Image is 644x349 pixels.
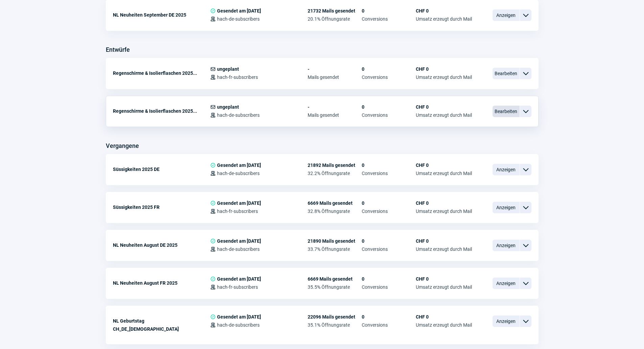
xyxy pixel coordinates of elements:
span: Anzeigen [493,278,520,289]
span: Gesendet am [DATE] [217,276,261,282]
span: CHF 0 [416,162,472,168]
span: hach-fr-subscribers [217,284,258,290]
span: Anzeigen [493,164,520,175]
span: hach-de-subscribers [217,322,260,328]
span: CHF 0 [416,314,472,320]
span: Gesendet am [DATE] [217,238,261,244]
span: hach-de-subscribers [217,246,260,252]
span: 21732 Mails gesendet [308,8,362,14]
span: Anzeigen [493,240,520,251]
span: Anzeigen [493,315,520,327]
span: Umsatz erzeugt durch Mail [416,171,472,176]
span: Gesendet am [DATE] [217,314,261,320]
div: Regenschirme & Isolierflaschen 2025... [113,66,210,80]
span: 22096 Mails gesendet [308,314,362,320]
span: Gesendet am [DATE] [217,200,261,206]
h3: Vergangene [106,140,139,151]
span: 33.7% Öffnungsrate [308,246,362,252]
div: Süssigkeiten 2025 FR [113,200,210,214]
span: Conversions [362,112,416,118]
div: NL Geburtstag CH_DE_[DEMOGRAPHIC_DATA] [113,314,210,336]
span: hach-fr-subscribers [217,209,258,214]
span: Conversions [362,171,416,176]
span: Anzeigen [493,202,520,213]
span: 0 [362,66,416,72]
span: 0 [362,8,416,14]
span: Umsatz erzeugt durch Mail [416,74,472,80]
span: Conversions [362,74,416,80]
span: Bearbeiten [493,68,520,79]
span: 0 [362,200,416,206]
span: ungeplant [217,66,239,72]
span: Umsatz erzeugt durch Mail [416,112,472,118]
span: CHF 0 [416,238,472,244]
span: 32.8% Öffnungsrate [308,209,362,214]
span: Gesendet am [DATE] [217,8,261,14]
span: Umsatz erzeugt durch Mail [416,209,472,214]
span: 6669 Mails gesendet [308,200,362,206]
span: 35.5% Öffnungsrate [308,284,362,290]
span: hach-de-subscribers [217,171,260,176]
div: NL Neuheiten September DE 2025 [113,8,210,22]
span: - [308,104,362,110]
span: Conversions [362,284,416,290]
span: CHF 0 [416,66,472,72]
span: 6669 Mails gesendet [308,276,362,282]
span: ungeplant [217,104,239,110]
span: Mails gesendet [308,74,362,80]
span: 21892 Mails gesendet [308,162,362,168]
span: Conversions [362,209,416,214]
span: 0 [362,162,416,168]
span: 32.2% Öffnungsrate [308,171,362,176]
span: 21890 Mails gesendet [308,238,362,244]
span: CHF 0 [416,276,472,282]
span: Umsatz erzeugt durch Mail [416,246,472,252]
span: Anzeigen [493,9,520,21]
span: 20.1% Öffnungsrate [308,16,362,22]
span: CHF 0 [416,104,472,110]
span: 0 [362,104,416,110]
h3: Entwürfe [106,44,130,55]
span: Bearbeiten [493,106,520,117]
span: Mails gesendet [308,112,362,118]
span: Conversions [362,246,416,252]
span: CHF 0 [416,200,472,206]
span: Umsatz erzeugt durch Mail [416,16,472,22]
span: - [308,66,362,72]
span: hach-de-subscribers [217,112,260,118]
span: hach-fr-subscribers [217,74,258,80]
span: CHF 0 [416,8,472,14]
div: NL Neuheiten August DE 2025 [113,238,210,252]
span: 0 [362,276,416,282]
span: 35.1% Öffnungsrate [308,322,362,328]
span: Umsatz erzeugt durch Mail [416,322,472,328]
div: NL Neuheiten August FR 2025 [113,276,210,290]
span: Conversions [362,16,416,22]
span: hach-de-subscribers [217,16,260,22]
span: Gesendet am [DATE] [217,162,261,168]
span: Umsatz erzeugt durch Mail [416,284,472,290]
span: Conversions [362,322,416,328]
div: Süssigkeiten 2025 DE [113,162,210,176]
span: 0 [362,238,416,244]
div: Regenschirme & Isolierflaschen 2025... [113,104,210,118]
span: 0 [362,314,416,320]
